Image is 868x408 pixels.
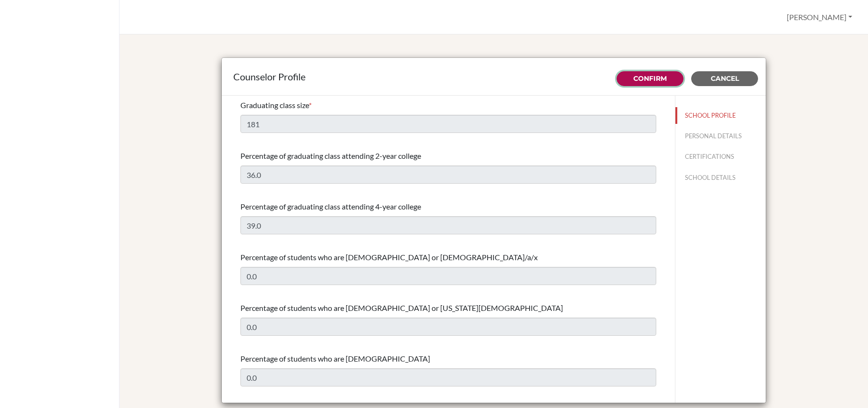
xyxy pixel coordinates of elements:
span: Percentage of students who are [DEMOGRAPHIC_DATA] [240,354,430,363]
button: PERSONAL DETAILS [675,128,766,144]
button: SCHOOL DETAILS [675,169,766,186]
span: Percentage of graduating class attending 2-year college [240,151,421,160]
span: Percentage of graduating class attending 4-year college [240,202,421,211]
span: Percentage of students who are [DEMOGRAPHIC_DATA] or [DEMOGRAPHIC_DATA]/a/x [240,253,538,262]
span: Percentage of students who are [DEMOGRAPHIC_DATA] or [US_STATE][DEMOGRAPHIC_DATA] [240,303,563,312]
button: SCHOOL PROFILE [675,107,766,124]
div: Counselor Profile [233,69,754,84]
span: Graduating class size [240,100,309,110]
button: CERTIFICATIONS [675,148,766,165]
button: [PERSON_NAME] [782,8,857,26]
